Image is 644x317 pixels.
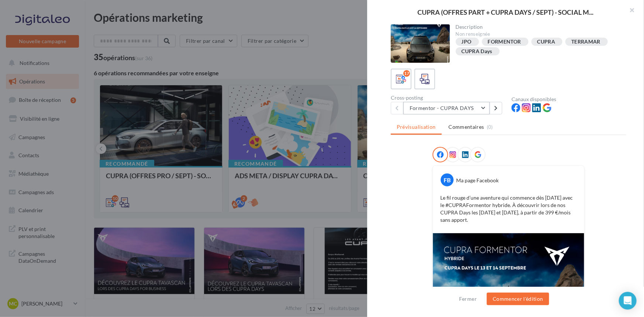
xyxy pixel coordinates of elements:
[456,24,621,30] div: Description
[487,124,493,130] span: (0)
[462,39,472,45] div: JPO
[449,123,484,131] span: Commentaires
[487,293,549,305] button: Commencer l'édition
[391,95,506,100] div: Cross-posting
[441,173,454,186] div: FB
[619,292,637,310] div: Open Intercom Messenger
[456,294,480,303] button: Fermer
[512,97,626,102] div: Canaux disponibles
[462,49,493,54] div: CUPRA Days
[571,39,600,45] div: TERRAMAR
[418,9,594,15] span: CUPRA (OFFRES PART + CUPRA DAYS / SEPT) - SOCIAL M...
[440,194,577,224] p: Le fil rouge d’une aventure qui commence dès [DATE] avec le #CUPRAFormentor hybride. À découvrir ...
[537,39,555,45] div: CUPRA
[403,70,410,77] div: 17
[456,177,499,184] div: Ma page Facebook
[488,39,521,45] div: FORMENTOR
[456,31,621,38] div: Non renseignée
[403,102,490,114] button: Formentor - CUPRA DAYS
